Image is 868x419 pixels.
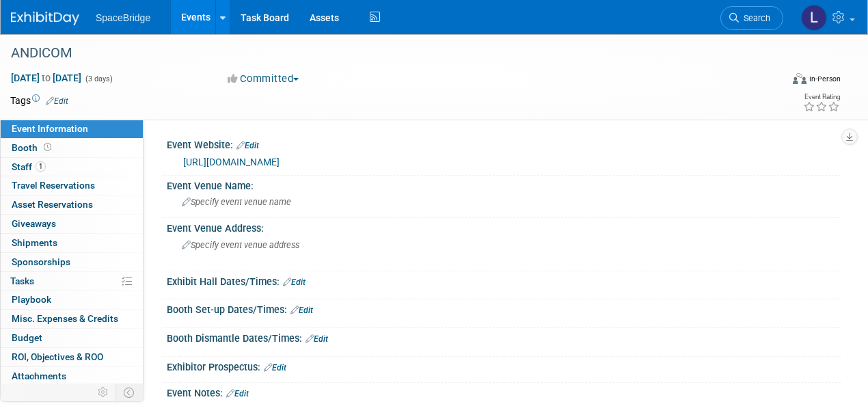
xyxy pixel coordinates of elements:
a: Event Information [1,120,143,138]
div: Exhibitor Prospectus: [167,357,841,375]
div: Booth Set-up Dates/Times: [167,299,841,317]
div: Exhibit Hall Dates/Times: [167,271,841,289]
span: Booth [12,142,54,153]
td: Toggle Event Tabs [116,383,144,401]
td: Tags [10,94,68,107]
a: Misc. Expenses & Credits [1,310,143,328]
a: Edit [283,278,306,287]
a: Sponsorships [1,253,143,271]
div: Booth Dismantle Dates/Times: [167,328,841,346]
span: 1 [36,161,46,172]
span: Budget [12,332,42,343]
a: Edit [290,306,313,315]
span: SpaceBridge [96,12,150,23]
div: In-Person [809,74,841,84]
img: ExhibitDay [11,12,79,25]
span: Specify event venue address [182,240,299,250]
span: Shipments [12,237,57,248]
span: Attachments [12,370,66,381]
a: Booth [1,139,143,157]
span: Playbook [12,294,51,305]
img: Format-Inperson.png [793,73,806,84]
span: ROI, Objectives & ROO [12,351,103,362]
div: Event Notes: [167,383,841,401]
span: Staff [12,161,46,172]
a: Shipments [1,234,143,252]
a: Travel Reservations [1,176,143,195]
span: Asset Reservations [12,199,93,210]
a: Staff1 [1,158,143,176]
span: Specify event venue name [182,197,291,207]
a: Giveaways [1,215,143,233]
span: (3 days) [84,75,113,83]
a: Budget [1,329,143,347]
span: [DATE] [DATE] [10,72,82,84]
div: Event Format [720,71,841,92]
a: Edit [226,389,249,398]
img: Luminita Oprescu [801,5,827,31]
a: Playbook [1,290,143,309]
a: Edit [236,141,259,150]
div: Event Rating [803,94,840,100]
span: Giveaways [12,218,56,229]
span: Misc. Expenses & Credits [12,313,118,324]
a: Edit [306,334,328,344]
button: Committed [223,72,304,86]
div: Event Venue Address: [167,218,841,235]
span: to [40,72,53,83]
a: Search [720,6,783,30]
div: Event Website: [167,135,841,152]
a: Edit [46,96,68,106]
a: Tasks [1,272,143,290]
a: ROI, Objectives & ROO [1,348,143,366]
a: [URL][DOMAIN_NAME] [183,157,280,167]
span: Tasks [10,275,34,286]
span: Travel Reservations [12,180,95,191]
a: Edit [264,363,286,373]
span: Sponsorships [12,256,70,267]
span: Event Information [12,123,88,134]
a: Asset Reservations [1,195,143,214]
div: Event Venue Name: [167,176,841,193]
span: Booth not reserved yet [41,142,54,152]
a: Attachments [1,367,143,386]
td: Personalize Event Tab Strip [92,383,116,401]
div: ANDICOM [6,41,770,66]
span: Search [739,13,770,23]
